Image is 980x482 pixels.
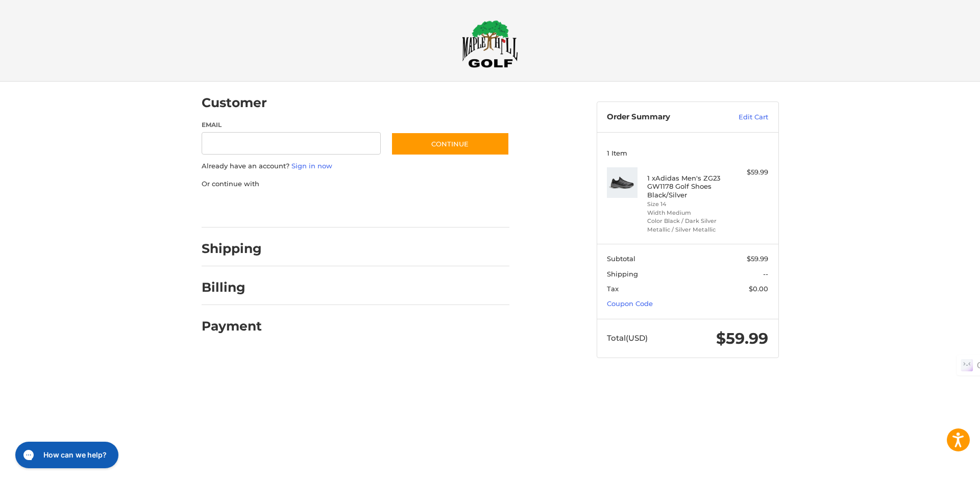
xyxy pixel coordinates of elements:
span: $59.99 [747,255,768,263]
li: Width Medium [647,209,725,217]
p: Or continue with [202,179,509,189]
span: Total (USD) [607,333,648,343]
li: Color Black / Dark Silver Metallic / Silver Metallic [647,217,725,234]
iframe: PayPal-paypal [198,199,275,217]
iframe: PayPal-venmo [371,199,448,217]
span: -- [763,270,768,278]
h3: 1 Item [607,149,768,157]
a: Coupon Code [607,299,653,308]
h2: Shipping [202,241,262,257]
h3: Order Summary [607,112,717,122]
a: Sign in now [291,162,332,170]
span: $0.00 [749,285,768,293]
span: Shipping [607,270,638,278]
p: Already have an account? [202,161,509,171]
h2: Payment [202,318,262,334]
h2: Customer [202,95,267,111]
h4: 1 x Adidas Men's ZG23 GW1178 Golf Shoes Black/Silver [647,174,725,199]
iframe: Gorgias live chat messenger [10,438,121,472]
img: Maple Hill Golf [462,20,518,68]
button: Continue [391,132,509,156]
label: Email [202,120,381,130]
span: Tax [607,285,619,293]
span: $59.99 [716,329,768,348]
iframe: PayPal-paylater [285,199,361,217]
span: Subtotal [607,255,635,263]
h2: Billing [202,280,261,295]
a: Edit Cart [717,112,768,122]
div: $59.99 [728,167,768,177]
li: Size 14 [647,200,725,209]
